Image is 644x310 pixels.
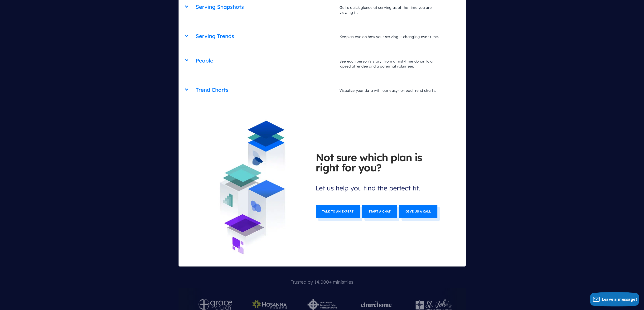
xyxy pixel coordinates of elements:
[179,276,466,288] p: Trusted by 14,000+ ministries
[196,84,335,96] h2: Trend Charts
[207,112,298,262] img: 3staq_iso-illo2.jpg
[399,205,437,218] a: Give us a call
[335,0,448,20] p: Get a quick glance at serving as of the time you are viewing it.
[335,29,448,44] p: Keep an eye on how your serving is changing over time.
[316,152,442,194] span: Let us help you find the perfect fit.
[316,205,360,218] a: Talk to an expert
[602,297,637,302] span: Leave a message!
[196,1,335,13] h2: Serving Snapshots
[335,83,448,98] p: Visualize your data with our easy-to-read trend charts.
[335,54,448,74] p: See each person’s story, from a first-time donor to a lapsed attendee and a potential volunteer.
[362,205,397,218] a: Start a chat
[316,152,442,173] b: Not sure which plan is right for you?
[590,292,639,306] button: Leave a message!
[196,55,335,67] h2: People
[196,30,335,42] h2: Serving Trends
